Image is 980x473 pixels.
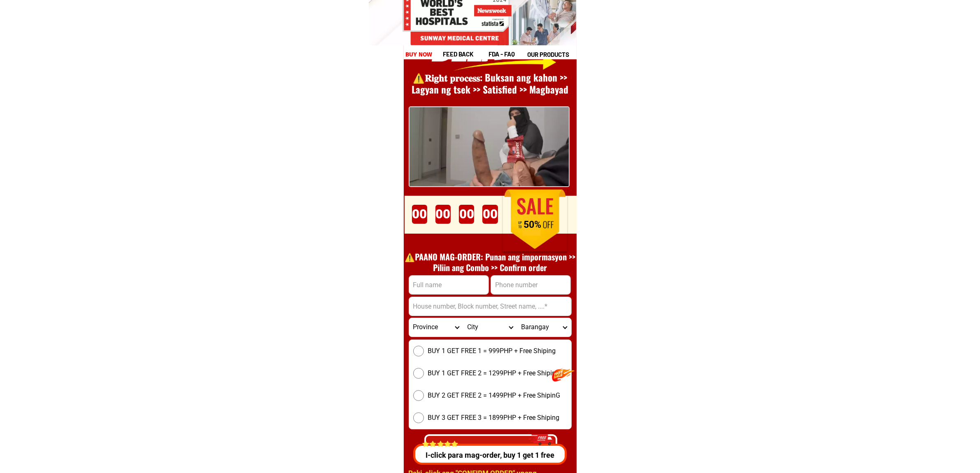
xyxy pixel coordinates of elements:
[517,318,571,337] select: Select commune
[405,50,433,59] h1: buy now
[409,276,489,294] input: Input full_name
[413,412,424,423] input: BUY 3 GET FREE 3 = 1899PHP + Free Shiping
[512,219,553,231] h1: 50%
[428,368,560,378] span: BUY 1 GET FREE 2 = 1299PHP + Free Shiping
[413,390,424,401] input: BUY 2 GET FREE 2 = 1499PHP + Free ShipinG
[443,49,487,59] h1: feed back
[413,368,424,379] input: BUY 1 GET FREE 2 = 1299PHP + Free Shiping
[428,391,561,400] span: BUY 2 GET FREE 2 = 1499PHP + Free ShipinG
[491,276,570,294] input: Input phone_number
[409,318,463,337] select: Select province
[400,72,580,96] h1: ⚠️️𝐑𝐢𝐠𝐡𝐭 𝐩𝐫𝐨𝐜𝐞𝐬𝐬: Buksan ang kahon >> Lagyan ng tsek >> Satisfied >> Magbayad
[463,318,517,337] select: Select district
[428,413,560,423] span: BUY 3 GET FREE 3 = 1899PHP + Free Shiping
[409,297,571,316] input: Input address
[400,251,580,273] h1: ⚠️️PAANO MAG-ORDER: Punan ang impormasyon >> Piliin ang Combo >> Confirm order
[527,50,575,59] h1: our products
[410,450,566,461] p: I-click para mag-order, buy 1 get 1 free
[428,346,556,356] span: BUY 1 GET FREE 1 = 999PHP + Free Shiping
[433,191,563,227] h1: ORDER DITO
[413,346,424,356] input: BUY 1 GET FREE 1 = 999PHP + Free Shiping
[489,49,535,59] h1: fda - FAQ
